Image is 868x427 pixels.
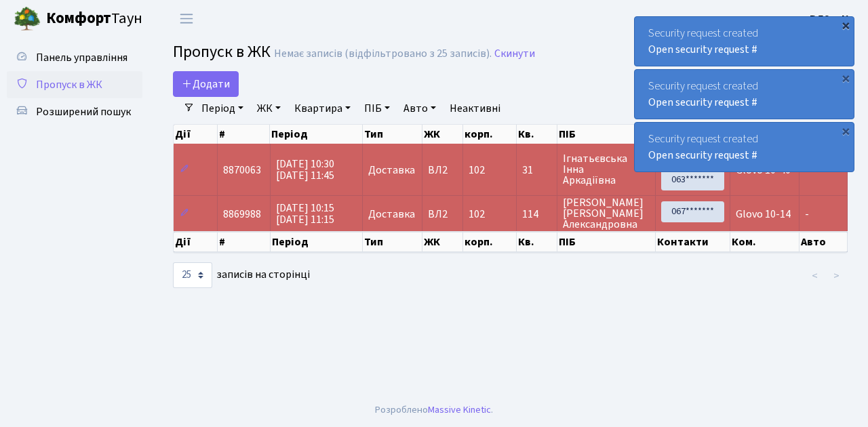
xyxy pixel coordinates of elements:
th: Дії [174,232,218,252]
span: 102 [469,207,485,222]
th: корп. [463,232,517,252]
th: ПІБ [557,125,656,144]
a: Open security request # [648,42,757,57]
th: Період [271,232,363,252]
th: Тип [363,125,422,144]
span: 114 [522,209,551,220]
span: Ігнатьєвська Інна Аркадіївна [563,153,650,186]
div: Немає записів (відфільтровано з 25 записів). [274,47,492,60]
a: Скинути [494,47,535,60]
span: 31 [522,165,551,176]
span: ВЛ2 [428,209,458,220]
th: Кв. [517,125,557,144]
th: ПІБ [557,232,656,252]
th: # [218,125,270,144]
span: Доставка [368,165,415,176]
a: Розширений пошук [7,98,142,125]
th: Контакти [656,232,730,252]
a: Massive Kinetic [428,403,491,417]
span: Додати [182,77,230,91]
img: logo.png [14,5,41,33]
div: Security request created [635,17,854,66]
th: Тип [363,232,422,252]
span: - [805,207,809,222]
th: ЖК [422,232,464,252]
div: × [839,18,852,32]
div: Розроблено . [375,403,493,418]
th: Авто [800,232,848,252]
span: 102 [469,163,485,178]
span: Таун [46,7,142,30]
span: 8869988 [223,207,261,222]
th: # [218,232,271,252]
th: Дії [174,125,218,144]
span: [DATE] 10:30 [DATE] 11:45 [276,157,334,183]
a: Панель управління [7,44,142,71]
th: ЖК [422,125,464,144]
a: ПІБ [359,97,395,120]
a: Пропуск в ЖК [7,71,142,98]
a: ЖК [252,97,286,120]
th: Кв. [517,232,557,252]
a: Авто [398,97,441,120]
a: Період [196,97,249,120]
span: Пропуск в ЖК [173,40,271,64]
b: ВЛ2 -. К. [810,12,852,26]
select: записів на сторінці [173,262,212,288]
th: Ком. [730,232,800,252]
a: Неактивні [444,97,506,120]
a: Квартира [289,97,356,120]
span: [DATE] 10:15 [DATE] 11:15 [276,201,334,227]
span: Glovo 10-14 [736,207,791,222]
span: Панель управління [36,50,127,65]
th: корп. [463,125,517,144]
a: ВЛ2 -. К. [810,11,852,27]
a: Open security request # [648,148,757,163]
a: Додати [173,71,239,97]
span: Розширений пошук [36,104,131,119]
div: × [839,71,852,85]
span: Доставка [368,209,415,220]
b: Комфорт [46,7,111,29]
span: Пропуск в ЖК [36,77,102,92]
div: × [839,124,852,138]
div: Security request created [635,70,854,119]
div: Security request created [635,123,854,171]
span: 8870063 [223,163,261,178]
button: Переключити навігацію [170,7,203,30]
label: записів на сторінці [173,262,310,288]
span: [PERSON_NAME] [PERSON_NAME] Александровна [563,197,650,230]
span: ВЛ2 [428,165,458,176]
th: Період [270,125,362,144]
a: Open security request # [648,95,757,110]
